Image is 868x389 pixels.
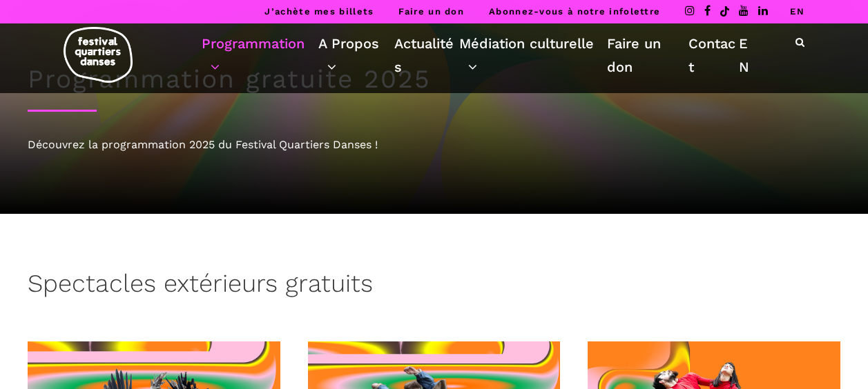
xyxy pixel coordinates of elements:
a: Faire un don [398,6,464,17]
h3: Spectacles extérieurs gratuits [28,269,373,303]
a: Abonnez-vous à notre infolettre [489,6,660,17]
a: Contact [688,32,739,79]
div: Découvrez la programmation 2025 du Festival Quartiers Danses ! [28,136,840,154]
a: EN [790,6,804,17]
a: Médiation culturelle [459,32,607,79]
a: EN [739,32,758,79]
a: Actualités [394,32,459,79]
a: A Propos [318,32,394,79]
img: logo-fqd-med [64,27,133,83]
a: Faire un don [607,32,688,79]
a: Programmation [202,32,318,79]
a: J’achète mes billets [264,6,374,17]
